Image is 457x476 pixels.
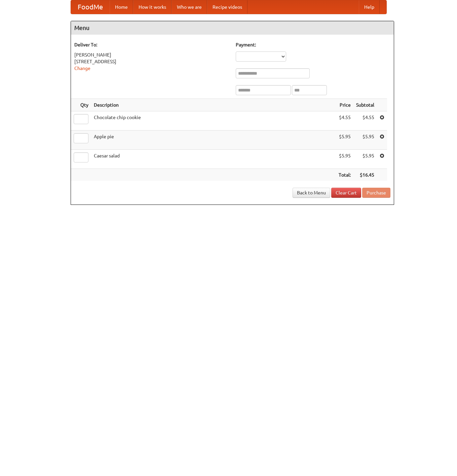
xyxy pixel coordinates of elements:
[74,41,229,48] h5: Deliver To:
[91,111,336,131] td: Chocolate chip cookie
[71,21,394,35] h4: Menu
[74,58,229,65] div: [STREET_ADDRESS]
[172,0,207,14] a: Who we are
[91,99,336,111] th: Description
[359,0,380,14] a: Help
[331,188,361,198] a: Clear Cart
[336,111,353,131] td: $4.55
[336,169,353,181] th: Total:
[71,0,110,14] a: FoodMe
[71,99,91,111] th: Qty
[353,131,377,150] td: $5.95
[74,66,90,71] a: Change
[91,131,336,150] td: Apple pie
[110,0,133,14] a: Home
[336,99,353,111] th: Price
[336,131,353,150] td: $5.95
[353,169,377,181] th: $16.45
[336,150,353,169] td: $5.95
[207,0,247,14] a: Recipe videos
[353,150,377,169] td: $5.95
[293,188,330,198] a: Back to Menu
[353,111,377,131] td: $4.55
[91,150,336,169] td: Caesar salad
[236,41,390,48] h5: Payment:
[353,99,377,111] th: Subtotal
[362,188,390,198] button: Purchase
[133,0,172,14] a: How it works
[74,51,229,58] div: [PERSON_NAME]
